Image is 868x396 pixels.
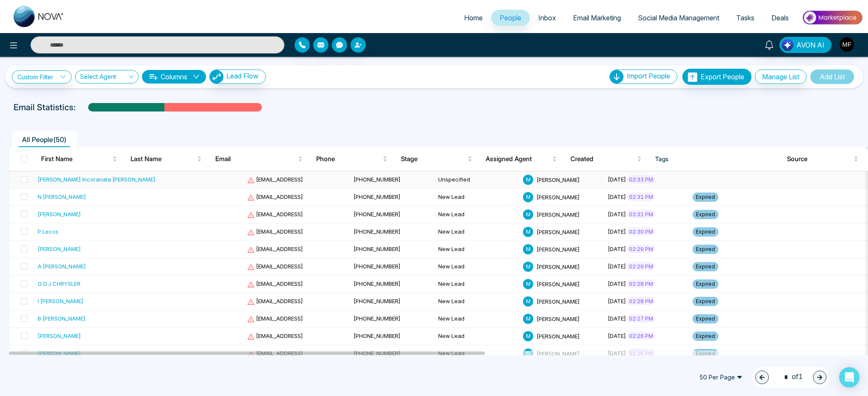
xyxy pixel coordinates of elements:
td: New Lead [435,223,520,241]
span: [PERSON_NAME] [537,228,580,235]
span: [PHONE_NUMBER] [353,245,401,252]
span: Last Name [131,154,195,164]
td: New Lead [435,328,520,345]
td: New Lead [435,276,520,293]
span: [DATE] [608,228,626,235]
td: New Lead [435,293,520,310]
span: M [523,262,533,272]
th: Assigned Agent [479,147,564,171]
span: Expired [693,192,718,202]
span: 02:26 PM [627,332,655,340]
span: M [523,279,533,289]
span: 02:27 PM [627,314,655,323]
span: Inbox [538,14,556,22]
span: Import People [627,72,670,80]
span: Assigned Agent [486,154,551,164]
span: M [523,227,533,237]
span: 50 Per Page [693,371,748,384]
a: Email Marketing [565,10,629,26]
span: [PHONE_NUMBER] [353,280,401,287]
td: New Lead [435,258,520,276]
span: [EMAIL_ADDRESS] [247,350,303,357]
img: Lead Flow [210,70,223,84]
a: Lead FlowLead Flow [206,70,266,84]
td: New Lead [435,310,520,328]
span: Tasks [736,14,754,22]
span: Expired [693,245,718,254]
button: Lead Flow [209,70,266,84]
td: New Lead [435,189,520,206]
span: 02:29 PM [627,262,655,271]
div: N [PERSON_NAME] [38,192,86,201]
div: A [PERSON_NAME] [38,262,86,271]
span: [PERSON_NAME] [537,245,580,252]
th: Last Name [124,147,209,171]
span: Stage [401,154,466,164]
div: [PERSON_NAME] [38,349,81,357]
span: Home [464,14,483,22]
span: [PHONE_NUMBER] [353,332,401,339]
p: Email Statistics: [14,101,75,114]
span: [EMAIL_ADDRESS] [247,263,303,270]
span: [EMAIL_ADDRESS] [247,193,303,200]
span: [PERSON_NAME] [537,263,580,270]
span: 02:30 PM [627,227,655,236]
span: [EMAIL_ADDRESS] [247,228,303,235]
span: [DATE] [608,263,626,270]
span: [DATE] [608,298,626,304]
span: AVON AI [796,40,824,50]
span: Email Marketing [573,14,621,22]
img: User Avatar [840,37,854,52]
img: Market-place.gif [801,8,863,27]
th: Tags [648,147,780,171]
span: [DATE] [608,193,626,200]
span: [PHONE_NUMBER] [353,228,401,235]
a: Custom Filter [12,70,72,84]
span: Expired [693,314,718,323]
div: G D J CHRYSLER [38,279,81,288]
th: Source [780,147,865,171]
span: M [523,175,533,185]
span: Deals [771,14,789,22]
a: Tasks [728,10,763,26]
span: [PERSON_NAME] [537,332,580,339]
th: Created [564,147,648,171]
button: Manage List [755,70,807,84]
span: [EMAIL_ADDRESS] [247,298,303,304]
span: [PHONE_NUMBER] [353,315,401,322]
span: Social Media Management [638,14,719,22]
span: [EMAIL_ADDRESS] [247,176,303,183]
div: [PERSON_NAME] [38,332,81,340]
span: Expired [693,279,718,289]
span: [PERSON_NAME] [537,350,580,357]
div: B [PERSON_NAME] [38,314,86,323]
span: 02:28 PM [627,279,655,288]
span: down [193,73,200,80]
span: [PERSON_NAME] [537,211,580,218]
span: [EMAIL_ADDRESS] [247,211,303,218]
td: Unspecified [435,171,520,189]
span: [PHONE_NUMBER] [353,176,401,183]
span: Created [570,154,635,164]
span: M [523,314,533,324]
th: First Name [34,147,124,171]
span: [PHONE_NUMBER] [353,193,401,200]
a: Inbox [530,10,565,26]
span: 02:31 PM [627,210,655,218]
span: Lead Flow [226,72,259,80]
span: M [523,331,533,341]
button: Columnsdown [142,70,206,84]
span: [DATE] [608,245,626,252]
span: First Name [41,154,111,164]
span: M [523,349,533,359]
span: [PERSON_NAME] [537,176,580,183]
span: [DATE] [608,350,626,357]
span: Expired [693,349,718,358]
span: Phone [316,154,381,164]
a: Deals [763,10,797,26]
div: Open Intercom Messenger [839,367,860,388]
span: M [523,209,533,220]
span: [DATE] [608,211,626,218]
td: New Lead [435,345,520,363]
span: 02:26 PM [627,349,655,357]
